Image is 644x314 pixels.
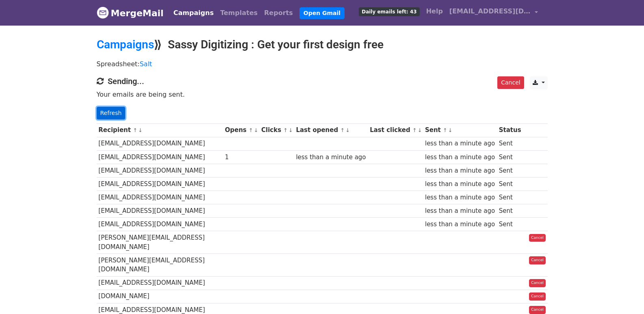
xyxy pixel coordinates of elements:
h4: Sending... [97,76,548,86]
div: less than a minute ago [425,193,495,202]
div: 1 [225,153,257,162]
div: less than a minute ago [425,206,495,216]
th: Clicks [259,123,294,137]
a: ↓ [418,127,422,133]
td: Sent [497,150,523,164]
div: less than a minute ago [425,153,495,162]
a: Daily emails left: 43 [356,3,423,19]
td: [EMAIL_ADDRESS][DOMAIN_NAME] [97,177,223,191]
th: Last clicked [368,123,423,137]
td: [DOMAIN_NAME] [97,290,223,303]
a: Cancel [529,306,546,314]
a: ↑ [133,127,137,133]
a: Salt [140,60,152,68]
div: less than a minute ago [296,153,366,162]
a: ↑ [249,127,253,133]
img: MergeMail logo [97,6,109,19]
a: ↓ [345,127,350,133]
th: Opens [223,123,260,137]
td: [EMAIL_ADDRESS][DOMAIN_NAME] [97,204,223,218]
a: ↓ [288,127,293,133]
td: [EMAIL_ADDRESS][DOMAIN_NAME] [97,218,223,231]
th: Recipient [97,123,223,137]
td: [EMAIL_ADDRESS][DOMAIN_NAME] [97,164,223,177]
a: Campaigns [97,38,154,51]
td: Sent [497,164,523,177]
td: Sent [497,204,523,218]
div: less than a minute ago [425,180,495,189]
h2: ⟫ Sassy Digitizing : Get your first design free [97,38,548,52]
td: [EMAIL_ADDRESS][DOMAIN_NAME] [97,191,223,204]
td: Sent [497,191,523,204]
span: [EMAIL_ADDRESS][DOMAIN_NAME] [449,6,531,16]
a: MergeMail [97,4,164,22]
a: Help [423,3,446,19]
a: Reports [261,5,296,21]
a: Templates [217,5,261,21]
td: Sent [497,177,523,191]
td: Sent [497,137,523,150]
a: Cancel [529,234,546,242]
a: [EMAIL_ADDRESS][DOMAIN_NAME] [446,3,541,22]
iframe: Chat Widget [603,275,644,314]
a: ↑ [340,127,345,133]
td: [EMAIL_ADDRESS][DOMAIN_NAME] [97,137,223,150]
a: Open Gmail [299,7,345,19]
td: [PERSON_NAME][EMAIL_ADDRESS][DOMAIN_NAME] [97,253,223,276]
a: Cancel [529,256,546,264]
div: less than a minute ago [425,166,495,175]
a: ↓ [138,127,143,133]
td: Sent [497,218,523,231]
td: [EMAIL_ADDRESS][DOMAIN_NAME] [97,150,223,164]
p: Spreadsheet: [97,60,548,68]
span: Daily emails left: 43 [359,7,419,16]
p: Your emails are being sent. [97,90,548,99]
a: ↑ [443,127,447,133]
div: less than a minute ago [425,139,495,148]
th: Sent [423,123,497,137]
td: [EMAIL_ADDRESS][DOMAIN_NAME] [97,276,223,290]
a: Campaigns [170,5,217,21]
a: ↓ [448,127,453,133]
a: Cancel [529,279,546,287]
a: ↑ [283,127,288,133]
a: Refresh [97,107,126,119]
div: less than a minute ago [425,220,495,229]
a: Cancel [497,76,524,89]
a: ↑ [412,127,417,133]
td: [PERSON_NAME][EMAIL_ADDRESS][DOMAIN_NAME] [97,231,223,254]
th: Last opened [294,123,368,137]
a: Cancel [529,292,546,301]
th: Status [497,123,523,137]
a: ↓ [254,127,258,133]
